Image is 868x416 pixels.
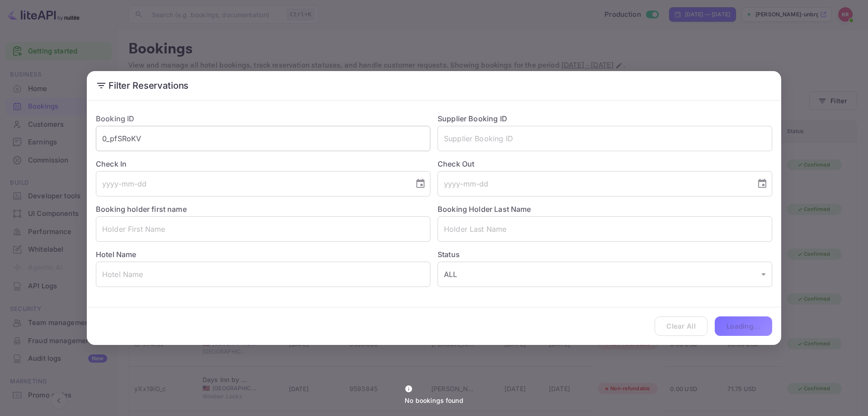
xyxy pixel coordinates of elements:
[96,250,137,259] label: Hotel Name
[438,205,531,214] label: Booking Holder Last Name
[438,216,772,242] input: Holder Last Name
[87,71,781,100] h2: Filter Reservations
[411,175,429,193] button: Choose date
[96,216,430,242] input: Holder First Name
[96,158,430,169] label: Check In
[96,171,408,196] input: yyyy-mm-dd
[438,171,750,196] input: yyyy-mm-dd
[438,114,507,123] label: Supplier Booking ID
[96,262,430,287] input: Hotel Name
[753,175,771,193] button: Choose date
[438,262,772,287] div: ALL
[438,158,772,169] label: Check Out
[96,205,187,214] label: Booking holder first name
[96,126,430,151] input: Booking ID
[438,126,772,151] input: Supplier Booking ID
[96,114,135,123] label: Booking ID
[438,249,772,260] label: Status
